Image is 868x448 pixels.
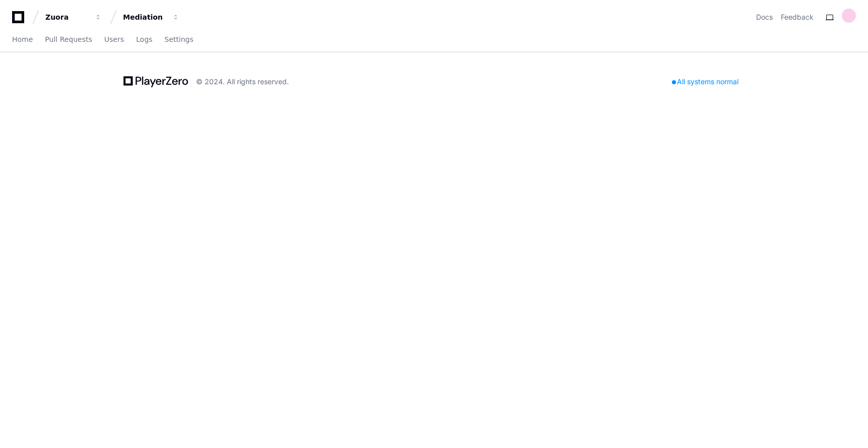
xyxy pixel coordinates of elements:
a: Home [12,28,33,51]
button: Mediation [119,8,183,26]
span: Settings [164,36,193,42]
span: Home [12,36,33,42]
button: Feedback [781,12,814,22]
a: Pull Requests [45,28,92,51]
a: Logs [136,28,152,51]
button: Zuora [41,8,106,26]
a: Docs [756,12,773,22]
div: Zuora [45,12,89,22]
a: Users [104,28,124,51]
div: © 2024. All rights reserved. [196,77,289,87]
span: Logs [136,36,152,42]
span: Users [104,36,124,42]
div: All systems normal [666,75,745,89]
a: Settings [164,28,193,51]
span: Pull Requests [45,36,92,42]
div: Mediation [123,12,166,22]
